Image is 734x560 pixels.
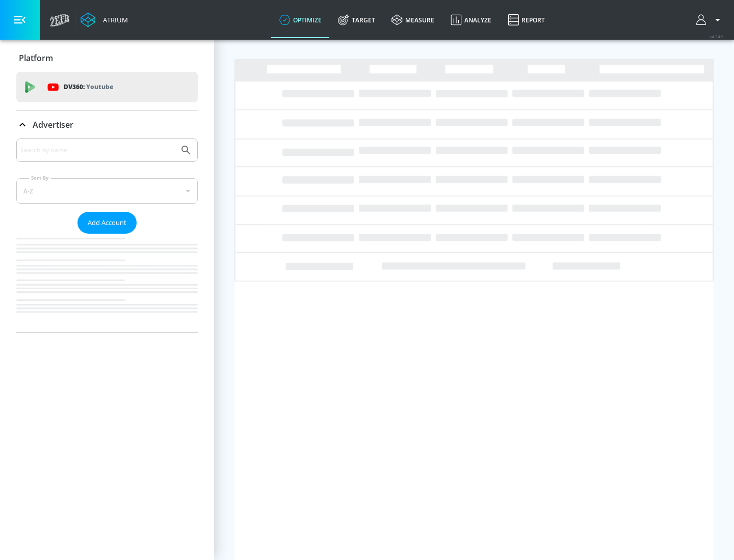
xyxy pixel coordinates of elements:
a: measure [383,2,442,38]
input: Search by name [20,144,175,157]
span: Add Account [88,217,126,229]
nav: list of Advertiser [16,234,198,332]
button: Add Account [77,212,137,234]
label: Sort By [29,175,51,181]
div: DV360: Youtube [16,72,198,102]
a: optimize [271,2,330,38]
div: A-Z [16,178,198,204]
p: Platform [19,52,53,64]
a: Analyze [442,2,500,38]
a: Report [500,2,553,38]
p: DV360: [64,81,113,93]
span: v 4.24.0 [710,34,724,39]
div: Atrium [99,15,128,24]
a: Atrium [81,12,128,27]
div: Advertiser [16,138,198,332]
p: Advertiser [33,119,73,130]
div: Platform [16,44,198,72]
a: Target [330,2,383,38]
p: Youtube [86,81,113,92]
div: Advertiser [16,110,198,139]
